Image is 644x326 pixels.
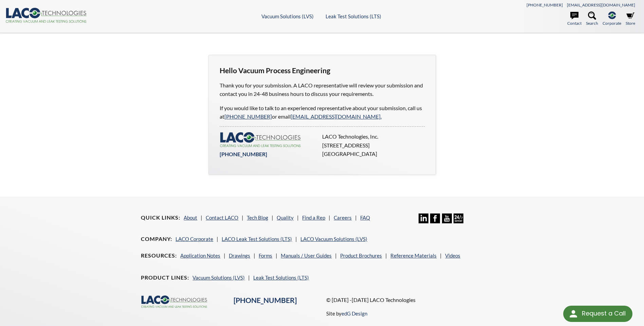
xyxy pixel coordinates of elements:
[253,274,309,281] a: Leak Test Solutions (LTS)
[342,310,367,317] a: edG Design
[586,12,598,26] a: Search
[180,252,220,259] a: Application Notes
[568,308,579,319] img: round button
[390,252,437,259] a: Reference Materials
[141,236,172,243] h4: Company
[220,132,301,147] img: LACO-technologies-logo-332f5733453eebdf26714ea7d5b5907d645232d7be7781e896b464cb214de0d9.svg
[326,13,381,19] a: Leak Test Solutions (LTS)
[234,296,297,305] a: [PHONE_NUMBER]
[141,274,189,281] h4: Product Lines
[220,104,425,121] p: If you would like to talk to an experienced representative about your submission, call us at or e...
[322,132,421,158] p: LACO Technologies, Inc. [STREET_ADDRESS] [GEOGRAPHIC_DATA]
[141,214,180,221] h4: Quick Links
[259,252,272,259] a: Forms
[454,213,463,223] img: 24/7 Support Icon
[567,2,635,7] a: [EMAIL_ADDRESS][DOMAIN_NAME]
[326,309,367,318] p: Site by
[445,252,460,259] a: Videos
[291,113,382,120] a: [EMAIL_ADDRESS][DOMAIN_NAME].
[261,13,314,19] a: Vacuum Solutions (LVS)
[527,2,563,7] a: [PHONE_NUMBER]
[224,113,272,120] a: [PHONE_NUMBER]
[192,274,245,281] a: Vacuum Solutions (LVS)
[360,215,370,221] a: FAQ
[206,215,238,221] a: Contact LACO
[334,215,352,221] a: Careers
[563,306,632,322] div: Request a Call
[281,252,332,259] a: Manuals / User Guides
[302,215,325,221] a: Find a Rep
[567,12,582,26] a: Contact
[141,252,177,259] h4: Resources
[626,12,635,26] a: Store
[340,252,382,259] a: Product Brochures
[220,151,267,157] a: [PHONE_NUMBER]
[220,66,425,76] h3: Hello vacuum process engineering
[603,20,621,26] span: Corporate
[176,236,213,242] a: LACO Corporate
[222,236,292,242] a: LACO Leak Test Solutions (LTS)
[326,296,503,304] p: © [DATE] -[DATE] LACO Technologies
[582,306,626,321] div: Request a Call
[300,236,367,242] a: LACO Vacuum Solutions (LVS)
[220,81,425,98] p: Thank you for your submission. A LACO representative will review your submission and contact you ...
[454,218,463,224] a: 24/7 Support
[229,252,250,259] a: Drawings
[277,215,294,221] a: Quality
[184,215,197,221] a: About
[247,215,268,221] a: Tech Blog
